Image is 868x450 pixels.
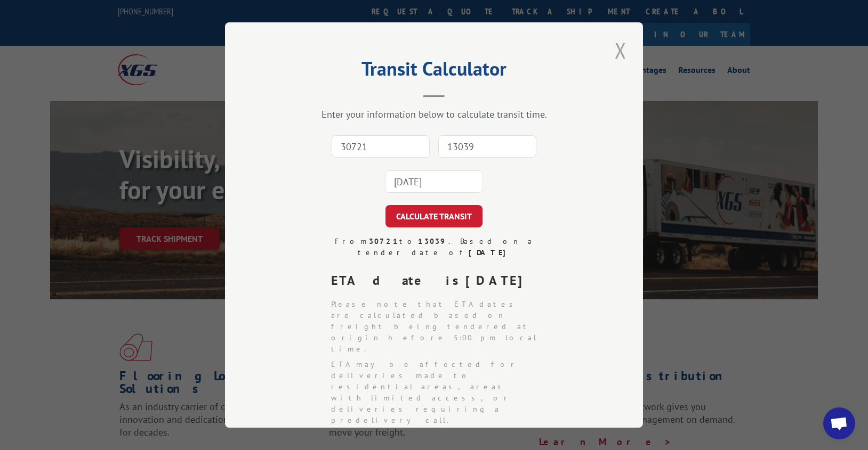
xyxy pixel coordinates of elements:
[323,236,545,258] div: From to . Based on a tender date of
[278,108,590,120] div: Enter your information below to calculate transit time.
[418,236,448,246] strong: 13039
[385,205,483,227] button: CALCULATE TRANSIT
[438,135,536,158] input: Dest. Zip
[469,248,511,257] strong: [DATE]
[465,272,532,289] strong: [DATE]
[332,135,430,158] input: Origin Zip
[331,271,545,290] div: ETA date is
[612,36,630,65] button: Close modal
[385,170,483,193] input: Tender Date
[369,236,399,246] strong: 30721
[823,407,855,439] a: Open chat
[331,359,545,426] li: ETA may be affected for deliveries made to residential areas, areas with limited access, or deliv...
[278,61,590,81] h2: Transit Calculator
[331,299,545,355] li: Please note that ETA dates are calculated based on freight being tendered at origin before 5:00 p...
